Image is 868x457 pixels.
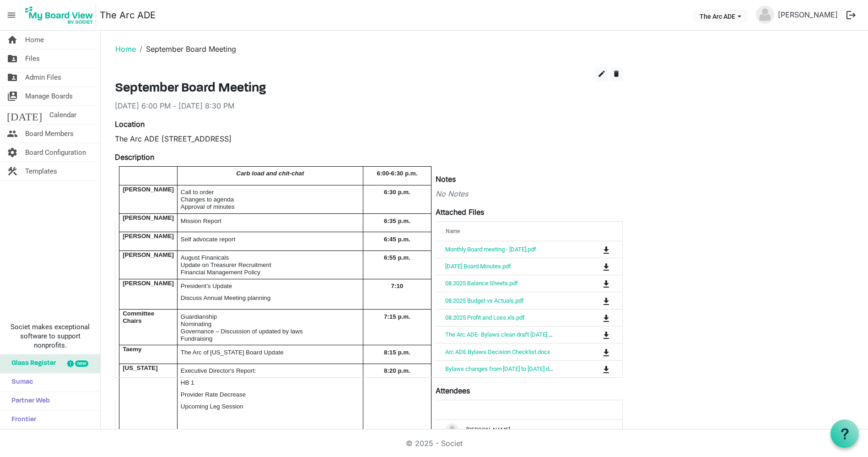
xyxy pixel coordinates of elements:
span: menu [3,6,20,24]
td: 08.2025 Budget vs Actuals.pdf is template cell column header Name [436,292,565,309]
img: no-profile-picture.svg [445,424,459,437]
span: Board Configuration [25,143,86,162]
label: Description [115,152,154,163]
span: Call to order [181,189,214,196]
img: no-profile-picture.svg [756,5,774,24]
button: logout [841,5,861,25]
td: is Command column column header [565,275,622,292]
td: is Command column column header [565,292,622,309]
img: My Board View Logo [22,4,96,27]
span: edit [598,70,606,78]
button: Download [600,363,613,375]
a: Monthly Board meeting - [DATE].pdf [445,246,536,253]
span: home [7,31,18,49]
button: Download [600,328,613,341]
button: delete [610,67,623,81]
span: construction [7,162,18,180]
div: new [75,360,88,367]
td: 08.2025 Balance Sheets.pdf is template cell column header Name [436,275,565,292]
button: Download [600,260,613,273]
span: Templates [25,162,57,180]
td: is Command column column header [565,309,622,326]
a: [PERSON_NAME] [774,5,841,24]
span: people [7,125,18,143]
td: is Command column column header [565,343,622,360]
a: [DATE] Board Minutes.pdf [445,263,511,270]
td: is Command column column header [565,241,622,258]
button: Download [600,277,613,290]
span: switch_account [7,87,18,105]
a: The Arc ADE- Bylaws clean draft [DATE].docx [445,331,561,338]
label: Location [115,119,145,130]
td: Bylaws changes from 2022 to 2025.docx is template cell column header Name [436,360,565,377]
a: 08.2025 Balance Sheets.pdf [445,280,518,287]
span: [PERSON_NAME] [123,186,174,193]
label: Attendees [436,385,470,396]
div: [DATE] 6:00 PM - [DATE] 8:30 PM [115,100,623,111]
span: Changes to agenda [181,196,234,203]
span: folder_shared [7,68,18,87]
span: Board Members [25,125,74,143]
button: Download [600,311,613,324]
button: Download [600,294,613,307]
li: September Board Meeting [136,44,236,54]
span: Home [25,31,44,49]
span: folder_shared [7,49,18,68]
td: 08.20.2025 Board Minutes.pdf is template cell column header Name [436,258,565,275]
td: Monthly Board meeting - September 17, 2025.pdf is template cell column header Name [436,241,565,258]
span: settings [7,143,18,162]
td: Arc ADE Bylaws Decision Checklist.docx is template cell column header Name [436,343,565,360]
span: delete [612,70,620,78]
span: HB 1 [181,379,194,386]
span: Societ makes exceptional software to support nonprofits. [4,322,96,350]
div: No Notes [115,188,623,199]
td: ?Alison Butler is template cell column header [436,420,622,441]
td: is Command column column header [565,326,622,343]
span: [PERSON_NAME] [123,214,174,221]
a: The Arc ADE [100,6,156,24]
button: The Arc ADE dropdownbutton [694,10,747,22]
button: Download [600,345,613,358]
span: 6:30 p.m. [384,189,410,196]
div: The Arc ADE [STREET_ADDRESS] [115,133,623,144]
a: 08.2025 Profit and Loss.xls.pdf [445,314,525,321]
span: Admin Files [25,68,61,87]
td: is Command column column header [565,360,622,377]
span: Calendar [49,106,76,124]
span: 6:00-6:30 p.m. [377,170,417,177]
h3: September Board Meeting [115,81,623,97]
span: Manage Boards [25,87,73,105]
span: Mission Report [181,218,221,224]
span: Provider Rate Decrease [181,391,246,398]
a: © 2025 - Societ [406,439,463,448]
span: Name [446,228,460,234]
span: Frontier [7,411,36,429]
button: Download [600,243,613,256]
span: Glass Register [7,354,56,373]
label: Notes [436,174,456,185]
label: Attached Files [436,207,484,218]
span: [DATE] [7,106,42,124]
span: Files [25,49,40,68]
a: Home [115,44,136,54]
span: 6:35 p.m. [384,218,410,224]
a: 08.2025 Budget vs Actuals.pdf [445,297,524,304]
span: Approval of minutes [181,203,235,210]
td: is Command column column header [565,258,622,275]
span: Sumac [7,373,33,392]
a: My Board View Logo [22,4,100,27]
td: 08.2025 Profit and Loss.xls.pdf is template cell column header Name [436,309,565,326]
span: Partner Web [7,392,50,410]
span: Carb load and chit-chat [236,170,304,177]
button: edit [595,67,608,81]
a: Arc ADE Bylaws Decision Checklist.docx [445,348,550,355]
a: Bylaws changes from [DATE] to [DATE].docx [445,365,558,372]
div: [PERSON_NAME] [445,424,613,437]
td: The Arc ADE- Bylaws clean draft Sep 2025.docx is template cell column header Name [436,326,565,343]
